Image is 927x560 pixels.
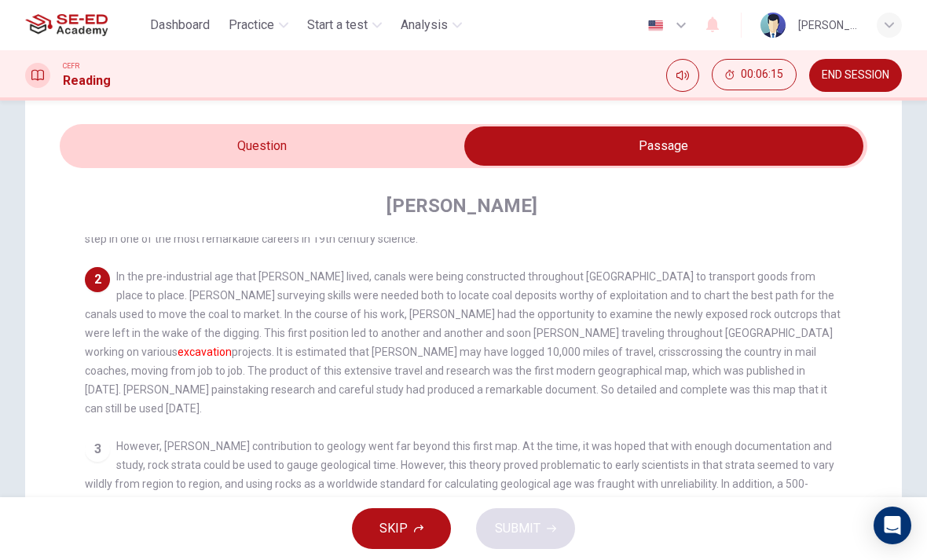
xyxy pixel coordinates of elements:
span: However, [PERSON_NAME] contribution to geology went far beyond this first map. At the time, it wa... [85,440,837,528]
span: SKIP [379,518,408,540]
h4: [PERSON_NAME] [387,193,537,218]
button: Dashboard [144,11,216,39]
button: SKIP [352,508,451,549]
img: Profile picture [760,13,786,38]
span: END SESSION [822,69,889,82]
img: en [646,20,665,31]
button: END SESSION [809,59,902,92]
div: 3 [85,437,110,462]
span: CEFR [63,60,79,71]
div: Mute [666,59,699,92]
span: In the pre-industrial age that [PERSON_NAME] lived, canals were being constructed throughout [GEO... [85,270,841,415]
button: Start a test [301,11,388,39]
div: Hide [712,59,797,92]
span: Start a test [307,16,368,35]
img: SE-ED Academy logo [25,9,108,41]
div: Open Intercom Messenger [874,507,911,544]
button: Practice [222,11,295,39]
span: 00:06:15 [741,68,783,81]
span: Dashboard [150,16,210,35]
span: Analysis [401,16,448,35]
h1: Reading [63,71,111,90]
button: Analysis [394,11,468,39]
button: 00:06:15 [712,59,797,90]
div: 2 [85,267,110,292]
a: SE-ED Academy logo [25,9,144,41]
div: [PERSON_NAME] [798,16,858,35]
span: Practice [229,16,274,35]
font: excavation [178,346,232,358]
